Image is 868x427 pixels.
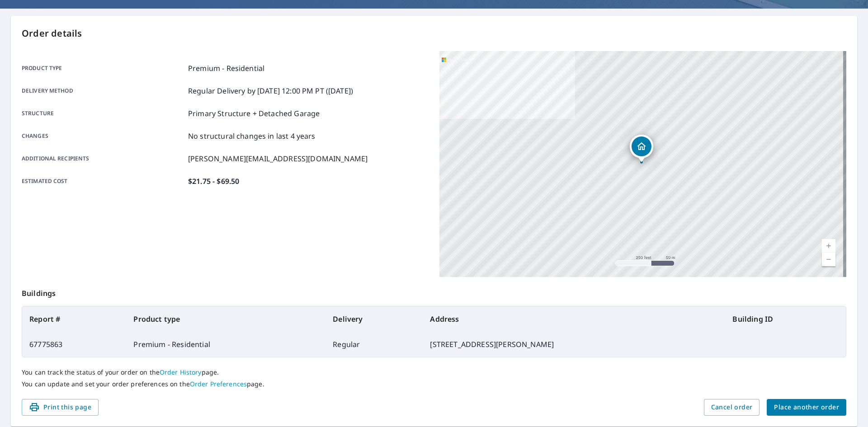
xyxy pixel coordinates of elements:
td: 67775863 [22,332,126,357]
p: Primary Structure + Detached Garage [188,108,320,119]
p: You can update and set your order preferences on the page. [22,380,846,388]
td: Regular [325,332,423,357]
th: Product type [126,306,325,332]
p: Changes [22,131,184,141]
p: Additional recipients [22,153,184,164]
button: Cancel order [704,399,760,416]
p: Delivery method [22,85,184,96]
p: Buildings [22,277,846,306]
span: Print this page [29,402,91,413]
td: Premium - Residential [126,332,325,357]
p: Product type [22,63,184,74]
p: Structure [22,108,184,119]
p: Regular Delivery by [DATE] 12:00 PM PT ([DATE]) [188,85,353,96]
p: [PERSON_NAME][EMAIL_ADDRESS][DOMAIN_NAME] [188,153,368,164]
p: Order details [22,27,846,40]
p: Estimated cost [22,176,184,187]
p: No structural changes in last 4 years [188,131,316,141]
th: Report # [22,306,126,332]
div: Dropped pin, building 1, Residential property, 596 Old Chapman Bridge Rd Salem, SC 29676 [630,135,653,163]
td: [STREET_ADDRESS][PERSON_NAME] [423,332,725,357]
a: Current Level 17, Zoom In [822,239,835,253]
a: Order History [160,368,202,376]
th: Building ID [725,306,846,332]
button: Place another order [767,399,846,416]
button: Print this page [22,399,99,416]
th: Address [423,306,725,332]
th: Delivery [325,306,423,332]
a: Current Level 17, Zoom Out [822,253,835,266]
p: Premium - Residential [188,63,264,74]
p: $21.75 - $69.50 [188,176,239,187]
a: Order Preferences [190,380,247,388]
p: You can track the status of your order on the page. [22,368,846,376]
span: Cancel order [711,402,753,413]
span: Place another order [774,402,839,413]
